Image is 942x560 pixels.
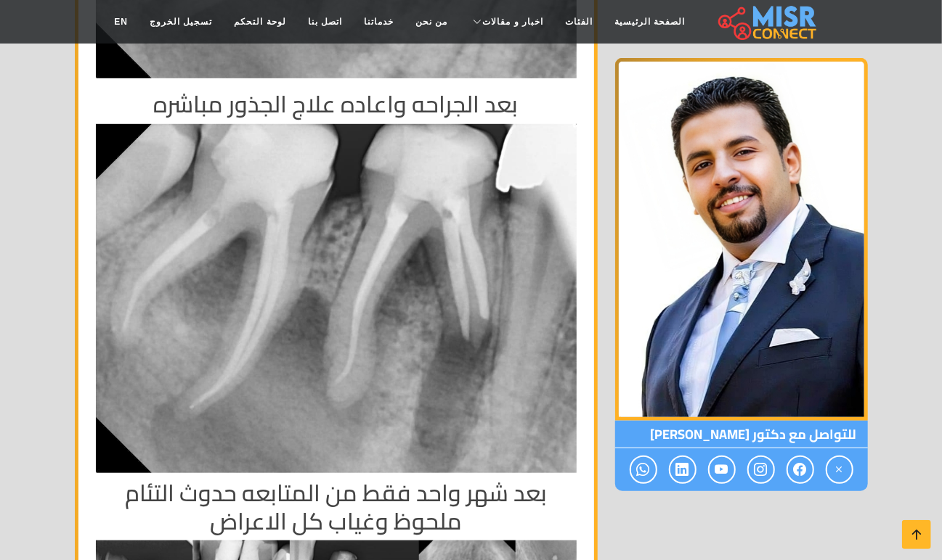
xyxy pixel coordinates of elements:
[615,58,868,421] img: دكتور مينا محب
[615,421,868,448] span: للتواصل مع دكتور [PERSON_NAME]
[458,8,554,36] a: اخبار و مقالات
[604,8,696,36] a: الصفحة الرئيسية
[139,8,223,36] a: تسجيل الخروج
[96,479,577,535] h2: بعد شهر واحد فقط من المتابعه حدوث التئام ملحوظ وغياب كل الاعراض
[718,4,816,40] img: main.misr_connect
[297,8,353,36] a: اتصل بنا
[96,124,577,473] img: رزاعة الاسنان
[482,15,543,28] span: اخبار و مقالات
[103,8,139,36] a: EN
[223,8,296,36] a: لوحة التحكم
[554,8,604,36] a: الفئات
[405,8,458,36] a: من نحن
[96,90,577,118] h2: بعد الجراحه واعاده علاج الجذور مباشره
[353,8,405,36] a: خدماتنا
